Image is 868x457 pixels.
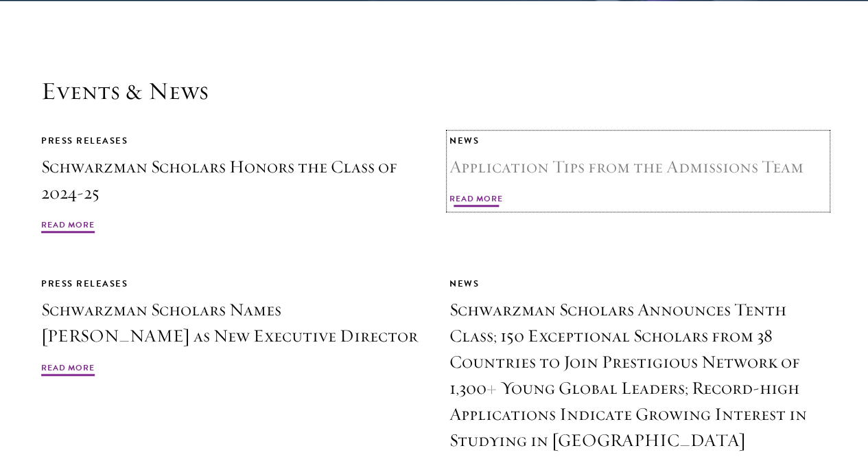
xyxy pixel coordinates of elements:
h3: Schwarzman Scholars Announces Tenth Class; 150 Exceptional Scholars from 38 Countries to Join Pre... [449,297,827,454]
span: Read More [41,361,95,378]
span: Read More [449,192,503,209]
div: Press Releases [41,133,419,148]
div: News [449,133,827,148]
div: News [449,276,827,291]
span: Read More [41,219,95,235]
h3: Schwarzman Scholars Names [PERSON_NAME] as New Executive Director [41,297,419,349]
a: Press Releases Schwarzman Scholars Honors the Class of 2024-25 Read More [41,133,419,235]
a: News Application Tips from the Admissions Team Read More [449,133,827,209]
a: Press Releases Schwarzman Scholars Names [PERSON_NAME] as New Executive Director Read More [41,276,419,378]
h2: Events & News [41,76,827,106]
h3: Schwarzman Scholars Honors the Class of 2024-25 [41,154,419,206]
div: Press Releases [41,276,419,291]
h3: Application Tips from the Admissions Team [449,154,827,180]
